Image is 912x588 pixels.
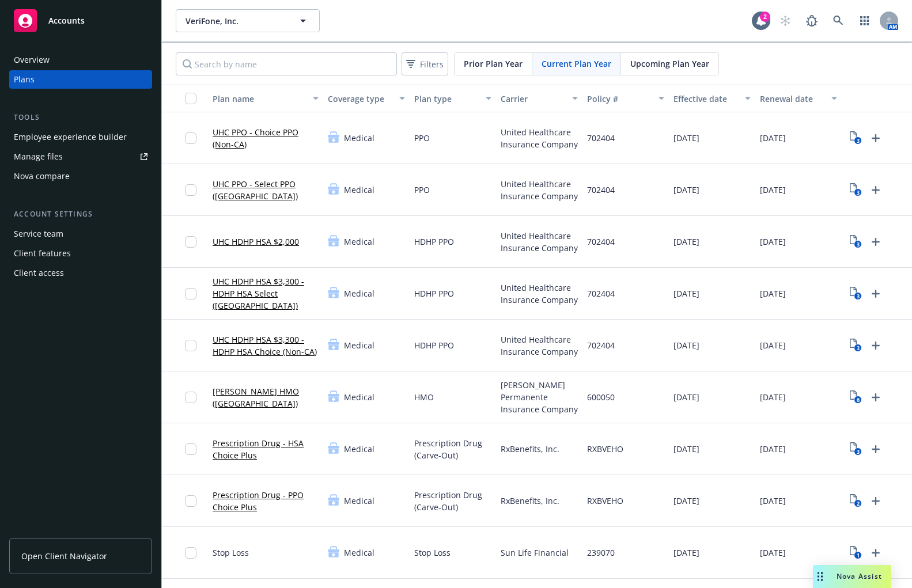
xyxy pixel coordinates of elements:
a: Overview [9,51,152,69]
button: Plan name [208,85,323,112]
span: PPO [414,132,430,144]
div: Tools [9,112,152,123]
text: 3 [856,137,859,145]
span: 239070 [587,547,615,559]
span: 600050 [587,391,615,403]
button: Filters [402,52,448,75]
span: Nova Assist [837,571,882,581]
div: Plan name [213,93,306,105]
span: [DATE] [760,184,786,196]
div: Service team [14,225,63,243]
input: Toggle Row Selected [185,288,196,299]
a: Upload Plan Documents [866,181,885,199]
span: 702404 [587,339,615,351]
text: 3 [856,293,859,300]
div: Plan type [414,93,479,105]
span: [DATE] [760,443,786,455]
div: Account settings [9,208,152,220]
span: Medical [344,495,374,507]
button: Policy # [582,85,669,112]
a: Plans [9,70,152,89]
span: Medical [344,184,374,196]
button: Carrier [496,85,582,112]
span: RXBVEHO [587,443,623,455]
a: Service team [9,225,152,243]
a: Upload Plan Documents [866,492,885,510]
span: Sun Life Financial [501,547,569,559]
span: HDHP PPO [414,236,454,248]
span: United Healthcare Insurance Company [501,282,578,306]
input: Toggle Row Selected [185,184,196,196]
a: View Plan Documents [846,233,865,251]
div: Policy # [587,93,652,105]
div: Effective date [673,93,738,105]
span: 702404 [587,132,615,144]
span: [DATE] [760,287,786,299]
a: Start snowing [774,9,797,32]
span: Upcoming Plan Year [630,58,709,70]
span: VeriFone, Inc. [186,15,285,27]
div: 2 [760,12,770,22]
span: United Healthcare Insurance Company [501,333,578,358]
span: [DATE] [760,547,786,559]
a: Accounts [9,5,152,37]
text: 6 [856,396,859,404]
text: 3 [856,241,859,248]
span: 702404 [587,184,615,196]
input: Select all [185,93,196,104]
a: Prescription Drug - HSA Choice Plus [213,437,319,461]
div: Nova compare [14,167,70,185]
div: Employee experience builder [14,128,127,146]
div: Coverage type [328,93,392,105]
span: RXBVEHO [587,495,623,507]
div: Manage files [14,147,63,166]
text: 3 [856,448,859,456]
a: Upload Plan Documents [866,544,885,562]
span: [DATE] [673,443,699,455]
span: Filters [404,56,446,73]
button: Nova Assist [813,565,891,588]
span: Medical [344,391,374,403]
span: United Healthcare Insurance Company [501,230,578,254]
a: UHC HDHP HSA $2,000 [213,236,299,248]
button: Coverage type [323,85,410,112]
button: Effective date [669,85,755,112]
span: 702404 [587,236,615,248]
a: UHC HDHP HSA $3,300 - HDHP HSA Select ([GEOGRAPHIC_DATA]) [213,275,319,312]
text: 1 [856,552,859,559]
div: Renewal date [760,93,824,105]
div: Client access [14,264,64,282]
span: [DATE] [673,184,699,196]
span: Medical [344,236,374,248]
div: Plans [14,70,35,89]
a: View Plan Documents [846,544,865,562]
a: View Plan Documents [846,336,865,355]
span: [PERSON_NAME] Permanente Insurance Company [501,379,578,415]
div: Drag to move [813,565,827,588]
span: Medical [344,339,374,351]
span: United Healthcare Insurance Company [501,126,578,150]
span: Filters [420,58,444,70]
span: [DATE] [673,495,699,507]
span: [DATE] [760,339,786,351]
a: Report a Bug [800,9,823,32]
span: [DATE] [673,236,699,248]
span: HDHP PPO [414,339,454,351]
span: HMO [414,391,434,403]
a: Upload Plan Documents [866,284,885,303]
a: Search [827,9,850,32]
input: Toggle Row Selected [185,443,196,455]
a: Nova compare [9,167,152,185]
a: View Plan Documents [846,440,865,458]
a: UHC HDHP HSA $3,300 - HDHP HSA Choice (Non-CA) [213,333,319,358]
text: 2 [856,500,859,507]
a: View Plan Documents [846,388,865,407]
span: [DATE] [673,339,699,351]
div: Carrier [501,93,565,105]
a: View Plan Documents [846,492,865,510]
input: Toggle Row Selected [185,132,196,144]
span: Current Plan Year [542,58,611,70]
span: Medical [344,132,374,144]
input: Toggle Row Selected [185,236,196,248]
a: View Plan Documents [846,181,865,199]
